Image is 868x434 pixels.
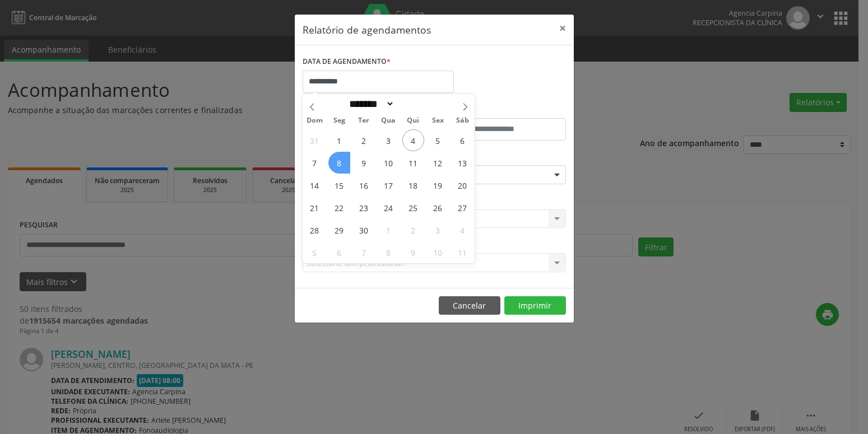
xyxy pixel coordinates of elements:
[376,117,401,124] span: Qua
[427,197,449,218] span: Setembro 26, 2025
[425,117,450,124] span: Sex
[353,219,375,241] span: Setembro 30, 2025
[427,241,449,263] span: Outubro 10, 2025
[303,22,431,37] h5: Relatório de agendamentos
[353,174,375,196] span: Setembro 16, 2025
[327,117,351,124] span: Seg
[378,241,400,263] span: Outubro 8, 2025
[402,241,424,263] span: Outubro 9, 2025
[328,152,350,174] span: Setembro 8, 2025
[452,219,474,241] span: Outubro 4, 2025
[328,219,350,241] span: Setembro 29, 2025
[353,197,375,218] span: Setembro 23, 2025
[346,98,395,110] select: Month
[427,152,449,174] span: Setembro 12, 2025
[304,152,326,174] span: Setembro 7, 2025
[353,152,375,174] span: Setembro 9, 2025
[427,174,449,196] span: Setembro 19, 2025
[450,117,475,124] span: Sáb
[328,129,350,151] span: Setembro 1, 2025
[452,174,474,196] span: Setembro 20, 2025
[394,98,431,110] input: Year
[328,174,350,196] span: Setembro 15, 2025
[402,152,424,174] span: Setembro 11, 2025
[402,129,424,151] span: Setembro 4, 2025
[402,219,424,241] span: Outubro 2, 2025
[378,129,400,151] span: Setembro 3, 2025
[452,129,474,151] span: Setembro 6, 2025
[452,152,474,174] span: Setembro 13, 2025
[452,197,474,218] span: Setembro 27, 2025
[328,197,350,218] span: Setembro 22, 2025
[353,129,375,151] span: Setembro 2, 2025
[353,241,375,263] span: Outubro 7, 2025
[304,129,326,151] span: Agosto 31, 2025
[504,296,566,315] button: Imprimir
[303,53,391,71] label: DATA DE AGENDAMENTO
[402,174,424,196] span: Setembro 18, 2025
[378,197,400,218] span: Setembro 24, 2025
[427,129,449,151] span: Setembro 5, 2025
[401,117,425,124] span: Qui
[452,241,474,263] span: Outubro 11, 2025
[378,174,400,196] span: Setembro 17, 2025
[378,219,400,241] span: Outubro 1, 2025
[303,117,327,124] span: Dom
[551,15,574,42] button: Close
[304,219,326,241] span: Setembro 28, 2025
[439,296,500,315] button: Cancelar
[304,241,326,263] span: Outubro 5, 2025
[328,241,350,263] span: Outubro 6, 2025
[437,101,566,118] label: ATÉ
[304,197,326,218] span: Setembro 21, 2025
[351,117,376,124] span: Ter
[402,197,424,218] span: Setembro 25, 2025
[304,174,326,196] span: Setembro 14, 2025
[427,219,449,241] span: Outubro 3, 2025
[378,152,400,174] span: Setembro 10, 2025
